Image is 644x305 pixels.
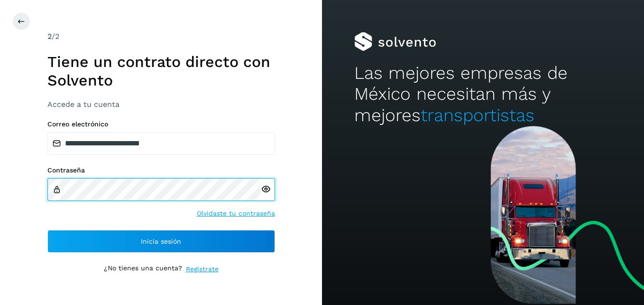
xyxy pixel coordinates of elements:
[47,100,275,109] h3: Accede a tu cuenta
[47,230,275,253] button: Inicia sesión
[47,31,275,42] div: /2
[47,120,275,128] label: Correo electrónico
[197,209,275,219] a: Olvidaste tu contraseña
[47,32,52,41] span: 2
[141,238,181,245] span: Inicia sesión
[47,53,275,89] h1: Tiene un contrato directo con Solvento
[47,166,275,174] label: Contraseña
[186,264,219,274] a: Regístrate
[421,105,534,125] span: transportistas
[104,264,182,274] p: ¿No tienes una cuenta?
[354,63,612,126] h2: Las mejores empresas de México necesitan más y mejores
